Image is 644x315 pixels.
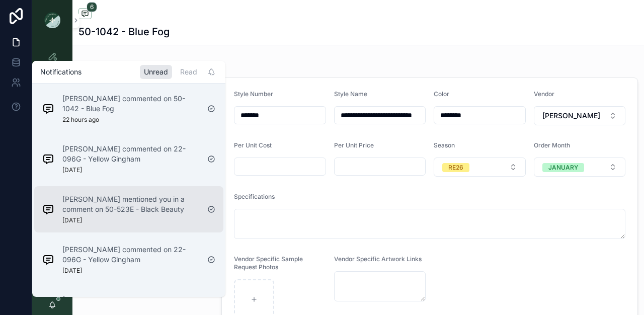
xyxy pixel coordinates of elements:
[62,245,199,265] p: [PERSON_NAME] commented on 22-096G - Yellow Gingham
[62,166,82,174] p: [DATE]
[434,157,526,177] button: Select Button
[448,163,463,172] div: RE26
[434,90,449,98] span: Color
[32,40,72,219] div: scrollable content
[62,267,82,275] p: [DATE]
[434,141,455,149] span: Season
[334,90,367,98] span: Style Name
[548,163,578,172] div: JANUARY
[42,103,54,115] img: Notification icon
[534,141,570,149] span: Order Month
[334,141,374,149] span: Per Unit Price
[234,141,272,149] span: Per Unit Cost
[234,90,273,98] span: Style Number
[42,203,54,215] img: Notification icon
[334,255,422,263] span: Vendor Specific Artwork Links
[62,144,199,164] p: [PERSON_NAME] commented on 22-096G - Yellow Gingham
[44,12,60,28] img: App logo
[42,254,54,266] img: Notification icon
[62,116,99,124] p: 22 hours ago
[140,65,172,79] div: Unread
[62,216,82,224] p: [DATE]
[42,153,54,165] img: Notification icon
[78,25,170,39] h1: 50-1042 - Blue Fog
[176,65,201,79] div: Read
[542,111,600,121] span: [PERSON_NAME]
[62,194,199,214] p: [PERSON_NAME] mentioned you in a comment on 50-523E - Black Beauty
[534,106,626,125] button: Select Button
[234,193,275,200] span: Specifications
[87,2,97,12] span: 6
[234,255,303,271] span: Vendor Specific Sample Request Photos
[534,90,554,98] span: Vendor
[78,8,92,21] button: 6
[534,157,626,177] button: Select Button
[62,94,199,114] p: [PERSON_NAME] commented on 50-1042 - Blue Fog
[62,295,199,315] p: [PERSON_NAME] commented on 50-1042 - Blue Fog
[40,67,82,77] h1: Notifications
